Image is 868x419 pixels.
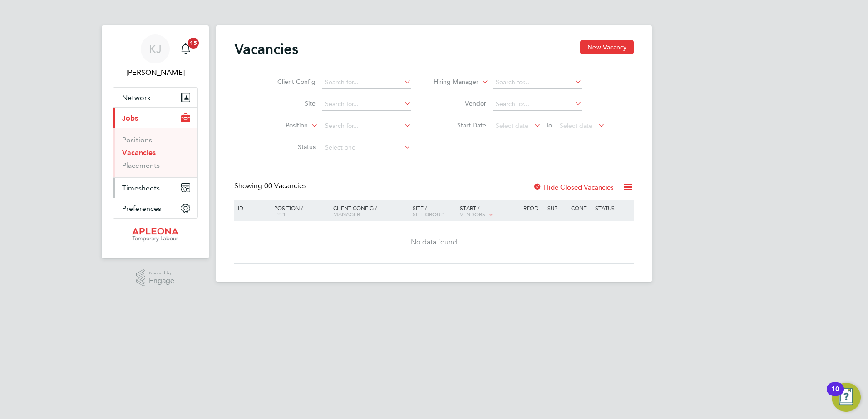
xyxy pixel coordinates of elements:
[122,114,138,122] span: Jobs
[831,389,839,401] div: 10
[410,200,458,222] div: Site /
[496,122,528,130] span: Select date
[136,269,175,287] a: Powered byEngage
[263,78,316,86] label: Client Config
[122,161,160,170] a: Placements
[113,198,197,218] button: Preferences
[149,277,174,285] span: Engage
[113,128,197,177] div: Jobs
[263,99,316,107] label: Site
[122,184,160,192] span: Timesheets
[113,108,197,128] button: Jobs
[580,40,634,54] button: New Vacancy
[274,210,287,218] span: Type
[149,43,162,55] span: KJ
[113,67,198,78] span: Karen Jones
[832,383,861,412] button: Open Resource Center, 10 new notifications
[236,200,267,215] div: ID
[493,76,582,89] input: Search for...
[122,204,161,213] span: Preferences
[264,181,306,190] span: 00 Vacancies
[234,181,308,191] div: Showing
[122,93,151,102] span: Network
[426,78,478,87] label: Hiring Manager
[132,228,178,242] img: apleona-logo-retina.png
[256,121,308,130] label: Position
[460,210,485,218] span: Vendors
[560,122,592,130] span: Select date
[122,148,156,157] a: Vacancies
[543,119,555,131] span: To
[263,143,316,151] label: Status
[331,200,410,222] div: Client Config /
[188,38,199,49] span: 15
[569,200,592,215] div: Conf
[322,120,411,132] input: Search for...
[113,178,197,198] button: Timesheets
[122,136,152,144] a: Positions
[593,200,632,215] div: Status
[177,34,195,63] a: 15
[234,40,298,58] h2: Vacancies
[493,98,582,111] input: Search for...
[533,183,614,191] label: Hide Closed Vacancies
[149,269,174,277] span: Powered by
[434,99,486,107] label: Vendor
[545,200,569,215] div: Sub
[434,121,486,129] label: Start Date
[102,25,209,258] nav: Main navigation
[113,228,198,242] a: Go to home page
[236,238,632,247] div: No data found
[267,200,331,222] div: Position /
[333,210,360,218] span: Manager
[322,98,411,111] input: Search for...
[322,76,411,89] input: Search for...
[458,200,521,223] div: Start /
[413,210,444,218] span: Site Group
[113,34,198,78] a: KJ[PERSON_NAME]
[521,200,545,215] div: Reqd
[113,88,197,107] button: Network
[322,141,411,154] input: Select one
